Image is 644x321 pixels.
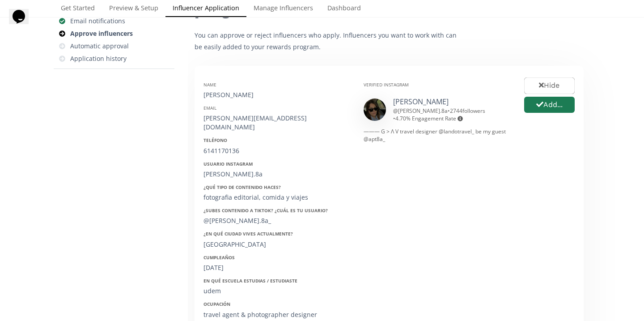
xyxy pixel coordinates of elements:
[395,115,463,122] span: 4.70 % Engagement Rate
[70,54,127,63] div: Application history
[203,81,350,88] div: Name
[70,29,133,38] div: Approve influencers
[364,81,510,88] div: Verified Instagram
[203,170,350,179] div: [PERSON_NAME].8a
[203,263,350,272] div: [DATE]
[203,193,350,202] div: fotografia editorial, comida y viajes
[203,105,350,111] div: Email
[203,231,293,237] strong: ¿En qué ciudad vives actualmente?
[203,301,230,307] strong: Ocupación
[203,278,297,284] strong: En qué escuela estudias / estudiaste
[195,30,463,52] p: You can approve or reject influencers who apply. Influencers you want to work with can be easily ...
[203,146,350,155] div: 6141170136
[9,9,38,36] iframe: chat widget
[364,128,510,143] div: ——— G > Λ V travel designer @landotravel_ be my guest @apt8a_
[203,216,350,225] div: @[PERSON_NAME].8a_
[450,107,485,115] span: 2744 followers
[393,107,510,122] div: @ [PERSON_NAME].8a • •
[203,240,350,249] div: [GEOGRAPHIC_DATA]
[203,184,281,190] strong: ¿Qué tipo de contenido haces?
[203,161,253,167] strong: Usuario Instagram
[203,207,328,214] strong: ¿Subes contenido a Tiktok? ¿Cuál es tu usuario?
[203,254,235,261] strong: Cumpleaños
[393,97,449,107] a: [PERSON_NAME]
[70,42,129,51] div: Automatic approval
[203,114,350,132] div: [PERSON_NAME][EMAIL_ADDRESS][DOMAIN_NAME]
[203,287,350,295] div: udem
[70,17,125,26] div: Email notifications
[203,137,227,143] strong: Teléfono
[364,98,386,121] img: 538700491_18522877264054634_7572677752097819997_n.jpg
[203,310,350,319] div: travel agent & photographer designer
[524,97,575,113] button: Add...
[203,90,350,99] div: [PERSON_NAME]
[524,77,575,94] button: Hide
